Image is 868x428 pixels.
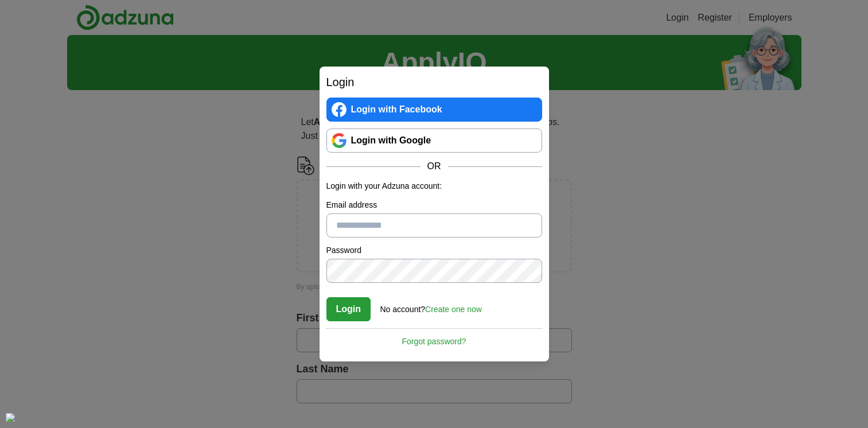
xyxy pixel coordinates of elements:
div: Cookie consent button [6,413,15,422]
a: Create one now [425,305,482,314]
p: Login with your Adzuna account: [326,180,542,192]
span: OR [421,159,448,173]
label: Password [326,244,542,256]
label: Email address [326,199,542,211]
h2: Login [326,73,542,91]
a: Login with Facebook [326,98,542,122]
img: Cookie%20settings [6,413,15,422]
button: Login [326,297,371,321]
a: Login with Google [326,129,542,153]
a: Forgot password? [326,328,542,348]
div: No account? [380,297,482,316]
